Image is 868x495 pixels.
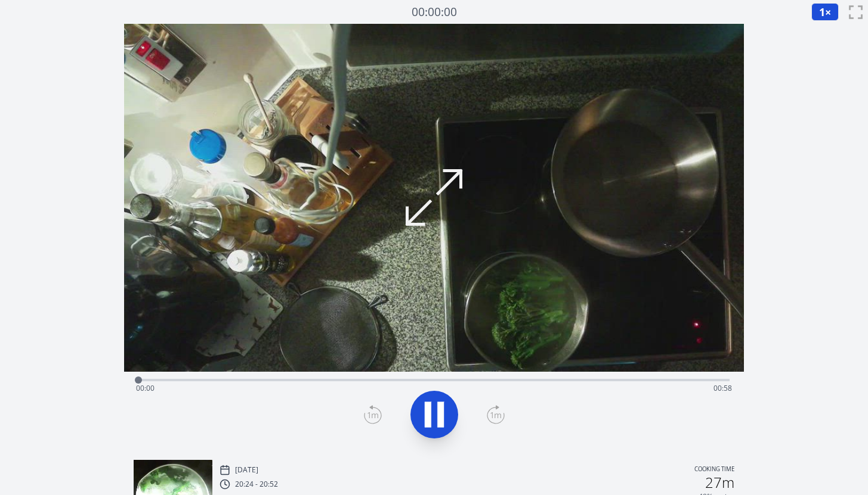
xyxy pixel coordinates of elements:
[235,480,278,489] p: 20:24 - 20:52
[412,4,457,21] a: 00:00:00
[713,383,732,393] span: 00:58
[694,465,734,475] p: Cooking time
[705,475,734,490] h2: 27m
[235,465,258,475] p: [DATE]
[819,5,825,19] span: 1
[811,3,839,21] button: 1×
